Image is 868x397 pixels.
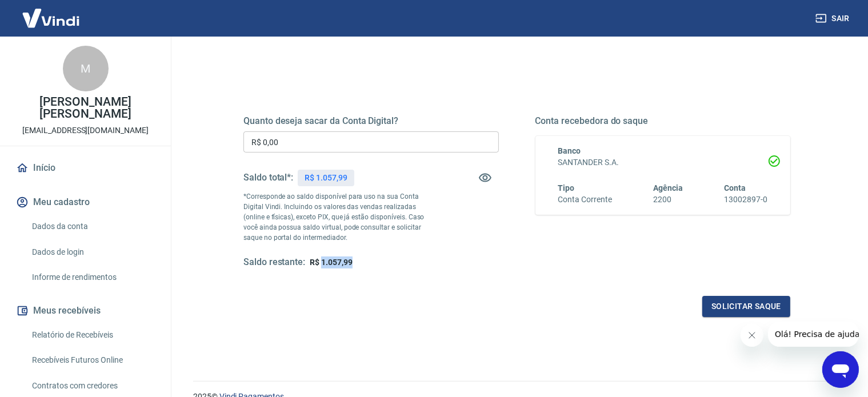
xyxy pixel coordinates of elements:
[558,146,581,155] span: Banco
[27,240,157,264] a: Dados de login
[558,183,575,193] span: Tipo
[653,194,683,206] h6: 2200
[813,8,854,29] button: Sair
[27,266,157,289] a: Informe de rendimentos
[558,157,768,169] h6: SANTANDER S.A.
[741,324,763,347] iframe: Fechar mensagem
[14,190,157,215] button: Meu cadastro
[9,96,162,120] p: [PERSON_NAME] [PERSON_NAME]
[243,115,499,127] h5: Quanto deseja sacar da Conta Digital?
[14,1,88,35] img: Vindi
[27,348,157,372] a: Recebíveis Futuros Online
[310,258,352,267] span: R$ 1.057,99
[724,194,767,206] h6: 13002897-0
[768,322,859,347] iframe: Mensagem da empresa
[724,183,746,193] span: Conta
[535,115,791,127] h5: Conta recebedora do saque
[63,46,109,91] div: M
[702,296,790,317] button: Solicitar saque
[653,183,683,193] span: Agência
[305,172,347,184] p: R$ 1.057,99
[243,191,435,243] p: *Corresponde ao saldo disponível para uso na sua Conta Digital Vindi. Incluindo os valores das ve...
[822,351,859,388] iframe: Botão para abrir a janela de mensagens
[243,172,293,183] h5: Saldo total*:
[558,194,612,206] h6: Conta Corrente
[14,298,157,323] button: Meus recebíveis
[27,323,157,347] a: Relatório de Recebíveis
[14,155,157,181] a: Início
[22,125,149,137] p: [EMAIL_ADDRESS][DOMAIN_NAME]
[243,256,305,268] h5: Saldo restante:
[7,8,96,17] span: Olá! Precisa de ajuda?
[27,215,157,238] a: Dados da conta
